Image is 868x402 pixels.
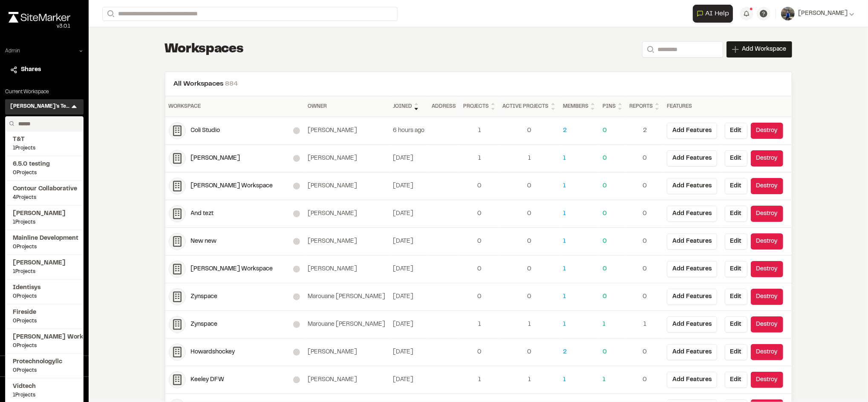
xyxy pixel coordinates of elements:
[725,206,747,222] button: Edit
[169,150,301,167] a: [PERSON_NAME]
[751,316,783,333] button: Destroy
[603,292,623,301] div: 0
[13,169,76,177] span: 0 Projects
[603,101,623,112] div: Pins
[629,154,660,163] div: 0
[463,181,496,191] a: 0
[191,292,293,301] div: Zynspace
[10,65,78,75] a: Shares
[667,261,717,277] button: Add Features
[463,154,496,163] div: 1
[13,382,76,391] span: Vidtech
[725,372,747,388] a: Edit
[629,320,660,329] div: 1
[503,264,556,274] div: 0
[642,41,657,57] button: Search
[667,372,717,388] button: Add Features
[563,375,596,385] div: 1
[563,320,596,329] div: 1
[13,382,76,399] a: Vidtech1Projects
[725,344,747,360] button: Edit
[393,292,425,301] div: August 18, 2025 1:34 PM GMT-3
[563,101,596,112] div: Members
[308,154,386,163] div: [PERSON_NAME]
[603,264,623,274] div: 0
[13,194,76,201] span: 4 Projects
[725,178,747,194] button: Edit
[293,183,300,190] div: No active subscription
[463,375,496,385] div: 1
[13,160,76,177] a: 6.5.0 testing0Projects
[503,347,556,357] div: 0
[667,233,717,250] button: Add Features
[308,209,386,218] div: [PERSON_NAME]
[781,7,795,20] img: User
[725,289,747,305] a: Edit
[751,261,783,277] button: Destroy
[563,292,596,301] a: 1
[629,181,660,191] div: 0
[13,144,76,152] span: 1 Projects
[463,101,496,112] div: Projects
[13,234,76,243] span: Mainline Development
[629,237,660,246] a: 0
[503,237,556,246] a: 0
[463,237,496,246] div: 0
[751,289,783,305] button: Destroy
[503,209,556,218] div: 0
[603,154,623,163] div: 0
[169,205,301,222] a: And tezt
[191,181,293,191] div: janet donnell's Workspace
[629,292,660,301] div: 0
[751,372,783,388] button: Destroy
[13,184,76,201] a: Contour Collaborative4Projects
[13,268,76,276] span: 1 Projects
[629,347,660,357] a: 0
[725,261,747,277] button: Edit
[191,209,293,218] div: And tezt
[293,293,300,300] div: No active subscription
[169,233,301,250] a: New new
[463,209,496,218] div: 0
[603,126,623,135] a: 0
[13,333,76,342] span: [PERSON_NAME] Workspace
[603,320,623,329] a: 1
[563,181,596,191] a: 1
[463,320,496,329] a: 1
[13,391,76,399] span: 1 Projects
[293,321,300,328] div: No active subscription
[667,123,717,139] button: Add Features
[503,320,556,329] a: 1
[169,103,301,110] div: Workspace
[603,237,623,246] a: 0
[10,103,70,111] h3: [PERSON_NAME]'s Test
[603,347,623,357] a: 0
[293,210,300,217] div: No active subscription
[603,209,623,218] div: 0
[629,264,660,274] a: 0
[667,206,717,222] button: Add Features
[9,23,70,30] div: Oh geez...please don't...
[169,261,301,278] a: [PERSON_NAME] Workspace
[667,178,717,194] button: Add Features
[463,264,496,274] a: 0
[563,347,596,357] a: 2
[169,344,301,361] a: Howardshockey
[308,181,386,191] div: [PERSON_NAME]
[293,349,300,356] div: No active subscription
[629,375,660,385] a: 0
[13,135,76,144] span: T&T
[13,317,76,325] span: 0 Projects
[13,357,76,367] span: Protechnologyllc
[5,88,84,96] p: Current Workspace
